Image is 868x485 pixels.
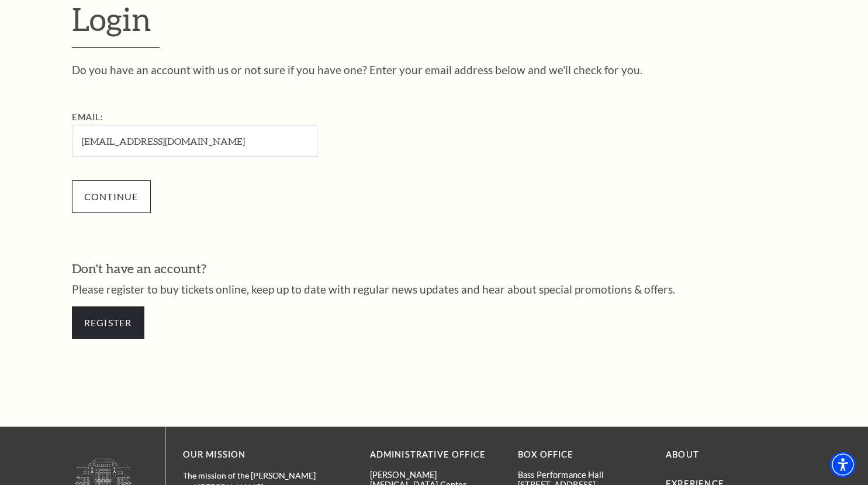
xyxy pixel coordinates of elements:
input: Submit button [72,180,151,213]
label: Email: [72,112,104,122]
p: BOX OFFICE [518,448,648,462]
input: Required [72,125,317,157]
a: About [666,449,699,459]
p: Do you have an account with us or not sure if you have one? Enter your email address below and we... [72,64,797,75]
p: Bass Performance Hall [518,470,648,480]
p: OUR MISSION [183,448,329,462]
p: Administrative Office [370,448,500,462]
p: Please register to buy tickets online, keep up to date with regular news updates and hear about s... [72,284,797,295]
h3: Don't have an account? [72,260,797,278]
div: Accessibility Menu [830,452,856,477]
a: Register [72,306,144,339]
